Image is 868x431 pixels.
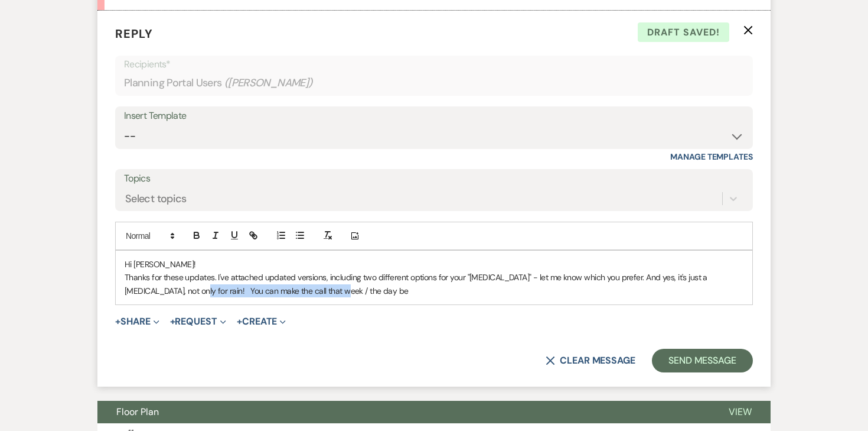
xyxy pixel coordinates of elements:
[710,401,771,423] button: View
[124,170,744,187] label: Topics
[638,22,729,43] span: Draft saved!
[124,72,744,95] div: Planning Portal Users
[170,317,175,326] span: +
[97,401,710,423] button: Floor Plan
[170,317,226,326] button: Request
[670,151,753,162] a: Manage Templates
[115,26,153,41] span: Reply
[116,406,159,418] span: Floor Plan
[546,356,635,365] button: Clear message
[125,271,743,297] p: Thanks for these updates. I've attached updated versions, including two different options for you...
[125,190,187,206] div: Select topics
[237,317,286,326] button: Create
[115,317,159,326] button: Share
[125,258,743,271] p: Hi [PERSON_NAME]!
[729,406,752,418] span: View
[237,317,242,326] span: +
[124,57,744,72] p: Recipients*
[652,349,753,372] button: Send Message
[115,317,120,326] span: +
[224,75,313,91] span: ( [PERSON_NAME] )
[124,108,744,125] div: Insert Template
